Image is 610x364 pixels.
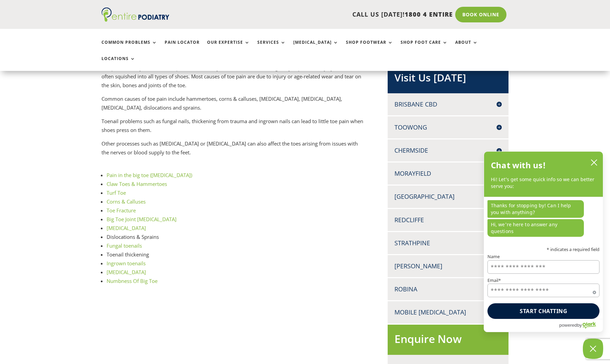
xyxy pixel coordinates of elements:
[107,260,146,267] a: Ingrown toenails
[593,289,596,293] span: Required field
[491,158,546,172] h2: Chat with us!
[394,100,502,109] h4: Brisbane CBD
[401,40,448,55] a: Shop Foot Care
[257,40,286,55] a: Services
[394,216,502,224] h4: Redcliffe
[107,232,366,241] li: Dislocations & Sprains
[394,71,502,88] h2: Visit Us [DATE]
[107,207,136,214] a: Toe Fracture
[484,197,603,240] div: chat
[346,40,393,55] a: Shop Footwear
[394,192,502,201] h4: [GEOGRAPHIC_DATA]
[394,262,502,270] h4: [PERSON_NAME]
[101,56,135,71] a: Locations
[107,242,142,249] a: Fungal toenails
[101,64,366,95] p: Toe pain is a very common complaint, this is likely because our toes are regularly exposed to inj...
[107,189,126,196] a: Turf Toe
[487,303,599,319] button: Start chatting
[101,7,169,22] img: logo (1)
[394,331,502,350] h2: Enquire Now
[107,250,366,259] li: Toenail thickening
[101,117,366,139] p: Toenail problems such as fungal nails, thickening from trauma and ingrown nails can lead to littl...
[487,260,599,274] input: Name
[589,157,599,168] button: close chatbox
[196,10,453,19] p: CALL US [DATE]!
[394,239,502,247] h4: Strathpine
[394,285,502,293] h4: Robina
[207,40,250,55] a: Our Expertise
[107,198,147,205] a: Corns & Calluses
[107,180,167,187] a: Claw Toes & Hammertoes
[559,321,577,329] span: powered
[455,40,478,55] a: About
[487,284,599,297] input: Email
[107,269,146,275] a: [MEDICAL_DATA]
[101,16,169,23] a: Entire Podiatry
[101,139,366,162] p: Other processes such as [MEDICAL_DATA] or [MEDICAL_DATA] can also affect the toes arising from is...
[559,319,603,332] a: Powered by Olark
[394,308,502,317] h4: Mobile [MEDICAL_DATA]
[101,40,157,55] a: Common Problems
[487,247,599,252] p: * indicates a required field
[487,219,584,237] p: Hi, we're here to answer any questions
[394,146,502,155] h4: Chermside
[107,225,146,231] a: [MEDICAL_DATA]
[293,40,338,55] a: [MEDICAL_DATA]
[107,172,192,178] a: Pain in the big toe ([MEDICAL_DATA])
[487,254,599,259] label: Name
[165,40,200,55] a: Pain Locator
[101,95,366,117] p: Common causes of toe pain include hammertoes, corns & calluses, [MEDICAL_DATA], [MEDICAL_DATA], [...
[577,321,582,329] span: by
[107,277,158,284] a: Numbness Of Big Toe
[487,200,584,218] p: Thanks for stopping by! Can I help you with anything?
[583,339,603,359] button: Close Chatbox
[484,151,603,332] div: olark chatbox
[394,169,502,178] h4: Morayfield
[405,10,453,18] span: 1800 4 ENTIRE
[455,7,506,22] a: Book Online
[491,176,596,190] p: Hi! Let’s get some quick info so we can better serve you:
[394,123,502,132] h4: Toowong
[487,278,599,283] label: Email*
[107,216,177,223] a: Big Toe Joint [MEDICAL_DATA]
